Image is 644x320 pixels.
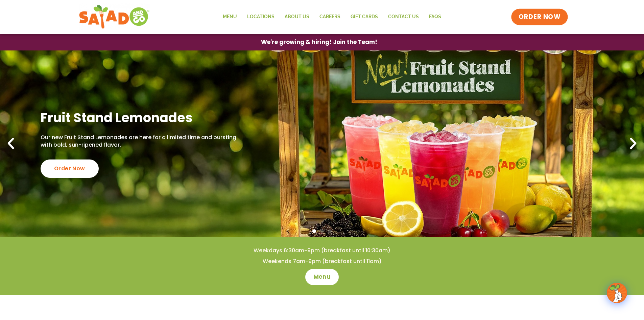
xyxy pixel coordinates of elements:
a: Menu [218,9,242,25]
a: ORDER NOW [511,9,568,25]
img: wpChatIcon [607,283,626,302]
h2: Fruit Stand Lemonades [41,109,240,126]
div: Next slide [626,136,641,151]
div: Previous slide [3,136,18,151]
a: Menu [305,269,339,285]
a: Careers [314,9,345,25]
span: Go to slide 2 [320,229,324,233]
h4: Weekends 7am-9pm (breakfast until 11am) [14,258,630,265]
a: Locations [242,9,280,25]
span: Go to slide 1 [312,229,316,233]
a: We're growing & hiring! Join the Team! [251,34,387,50]
span: Go to slide 3 [328,229,332,233]
a: GIFT CARDS [345,9,383,25]
a: About Us [280,9,314,25]
div: Order Now [41,159,99,178]
p: Our new Fruit Stand Lemonades are here for a limited time and bursting with bold, sun-ripened fla... [41,134,240,149]
a: Contact Us [383,9,424,25]
nav: Menu [218,9,446,25]
img: new-SAG-logo-768×292 [79,3,150,30]
a: FAQs [424,9,446,25]
span: Menu [313,273,331,281]
h4: Weekdays 6:30am-9pm (breakfast until 10:30am) [14,247,630,254]
span: We're growing & hiring! Join the Team! [261,39,377,45]
span: ORDER NOW [519,13,560,21]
